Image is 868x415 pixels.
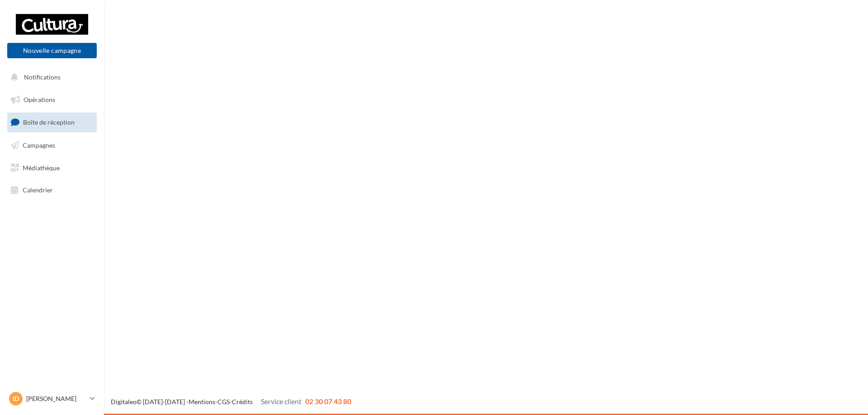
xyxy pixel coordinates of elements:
[23,141,55,149] span: Campagnes
[23,186,53,194] span: Calendrier
[232,398,253,406] a: Crédits
[5,112,99,132] a: Boîte de réception
[5,181,99,200] a: Calendrier
[111,398,351,406] span: © [DATE]-[DATE] - - -
[5,68,95,87] button: Notifications
[13,394,19,403] span: ID
[23,163,60,171] span: Médiathèque
[24,96,55,103] span: Opérations
[7,43,97,58] button: Nouvelle campagne
[189,398,215,406] a: Mentions
[26,394,86,403] p: [PERSON_NAME]
[111,398,137,406] a: Digitaleo
[217,398,230,406] a: CGS
[261,397,302,406] span: Service client
[305,397,351,406] span: 02 30 07 43 80
[5,136,99,155] a: Campagnes
[23,118,75,126] span: Boîte de réception
[5,90,99,109] a: Opérations
[7,390,97,407] a: ID [PERSON_NAME]
[5,159,99,177] a: Médiathèque
[24,73,61,81] span: Notifications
